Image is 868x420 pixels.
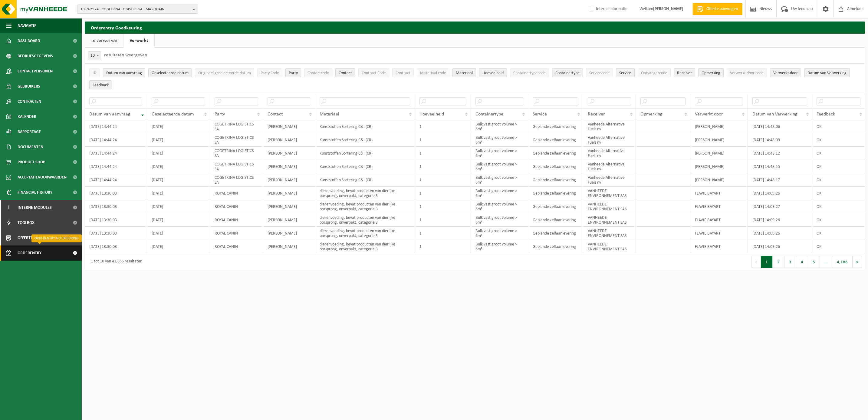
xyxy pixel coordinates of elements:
[748,133,812,147] td: [DATE] 14:48:09
[89,68,100,77] button: IDID: Activate to sort
[147,160,210,173] td: [DATE]
[210,200,263,213] td: ROYAL CANIN
[85,240,147,253] td: [DATE] 13:30:03
[396,71,410,75] span: Contract
[471,120,528,133] td: Bulk vast groot volume > 6m³
[215,112,225,117] span: Party
[85,160,147,173] td: [DATE] 14:44:24
[770,68,801,77] button: Verwerkt doorVerwerkt door: Activate to sort
[640,112,663,117] span: Opmerking
[619,71,631,75] span: Service
[513,71,546,75] span: Containertypecode
[307,71,329,75] span: Contactcode
[315,147,415,160] td: Kunststoffen Sortering C&I (CR)
[210,120,263,133] td: COGETRINA LOGISTICS SA
[335,68,355,77] button: ContactContact: Activate to sort
[808,256,820,268] button: 5
[415,120,471,133] td: 1
[528,187,583,200] td: Geplande zelfaanlevering
[315,160,415,173] td: Kunststoffen Sortering C&I (CR)
[528,133,583,147] td: Geplande zelfaanlevering
[528,120,583,133] td: Geplande zelfaanlevering
[452,68,476,77] button: MateriaalMateriaal: Activate to sort
[18,48,53,64] span: Bedrijfsgegevens
[89,112,130,117] span: Datum van aanvraag
[103,68,145,77] button: Datum van aanvraagDatum van aanvraag: Activate to remove sorting
[77,5,198,14] button: 10-762974 - COGETRINA LOGISTICS SA - MARQUAIN
[690,187,748,200] td: FLAVIE BAYART
[147,227,210,240] td: [DATE]
[415,240,471,253] td: 1
[528,147,583,160] td: Geplande zelfaanlevering
[784,256,796,268] button: 3
[589,71,610,75] span: Servicecode
[147,133,210,147] td: [DATE]
[812,160,865,173] td: OK
[748,227,812,240] td: [DATE] 14:09:26
[748,120,812,133] td: [DATE] 14:48:06
[147,173,210,187] td: [DATE]
[528,173,583,187] td: Geplande zelfaanlevering
[698,68,724,77] button: OpmerkingOpmerking: Activate to sort
[583,213,636,227] td: VANHEEDE ENVIRONNEMENT SAS
[748,213,812,227] td: [DATE] 14:09:26
[320,112,339,117] span: Materiaal
[93,83,109,88] span: Feedback
[289,71,298,75] span: Party
[583,120,636,133] td: Vanheede Alternative Fuels nv
[471,240,528,253] td: Bulk vast groot volume > 6m³
[690,160,748,173] td: [PERSON_NAME]
[583,133,636,147] td: Vanheede Alternative Fuels nv
[148,68,192,77] button: Geselecteerde datumGeselecteerde datum: Activate to sort
[528,213,583,227] td: Geplande zelfaanlevering
[263,147,315,160] td: [PERSON_NAME]
[85,200,147,213] td: [DATE] 13:30:03
[18,18,36,33] span: Navigatie
[482,71,504,75] span: Hoeveelheid
[85,34,123,48] a: Te verwerken
[804,68,850,77] button: Datum van VerwerkingDatum van Verwerking: Activate to sort
[285,68,301,77] button: PartyParty: Activate to sort
[85,227,147,240] td: [DATE] 13:30:03
[89,80,112,89] button: FeedbackFeedback: Activate to sort
[528,240,583,253] td: Geplande zelfaanlevering
[812,213,865,227] td: OK
[588,112,605,117] span: Receiver
[415,160,471,173] td: 1
[210,187,263,200] td: ROYAL CANIN
[752,112,797,117] span: Datum van Verwerking
[583,227,636,240] td: VANHEEDE ENVIRONNEMENT SAS
[315,133,415,147] td: Kunststoffen Sortering C&I (CR)
[123,34,154,48] a: Verwerkt
[147,213,210,227] td: [DATE]
[812,120,865,133] td: OK
[471,147,528,160] td: Bulk vast groot volume > 6m³
[18,155,45,170] span: Product Shop
[583,200,636,213] td: VANHEEDE ENVIRONNEMENT SAS
[415,133,471,147] td: 1
[583,173,636,187] td: Vanheede Alternative Fuels nv
[456,71,473,75] span: Materiaal
[18,185,52,200] span: Financial History
[674,68,695,77] button: ReceiverReceiver: Activate to sort
[702,71,720,75] span: Opmerking
[263,173,315,187] td: [PERSON_NAME]
[510,68,549,77] button: ContainertypecodeContainertypecode: Activate to sort
[690,200,748,213] td: FLAVIE BAYART
[415,173,471,187] td: 1
[268,112,283,117] span: Contact
[533,112,547,117] span: Service
[18,230,56,245] span: Offerte aanvragen
[692,3,742,15] a: Offerte aanvragen
[690,133,748,147] td: [PERSON_NAME]
[773,71,798,75] span: Verwerkt door
[263,120,315,133] td: [PERSON_NAME]
[85,22,865,33] h2: Orderentry Goedkeuring
[471,200,528,213] td: Bulk vast groot volume > 6m³
[583,187,636,200] td: VANHEEDE ENVIRONNEMENT SAS
[263,160,315,173] td: [PERSON_NAME]
[471,213,528,227] td: Bulk vast groot volume > 6m³
[415,147,471,160] td: 1
[315,173,415,187] td: Kunststoffen Sortering C&I (CR)
[653,7,683,11] strong: [PERSON_NAME]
